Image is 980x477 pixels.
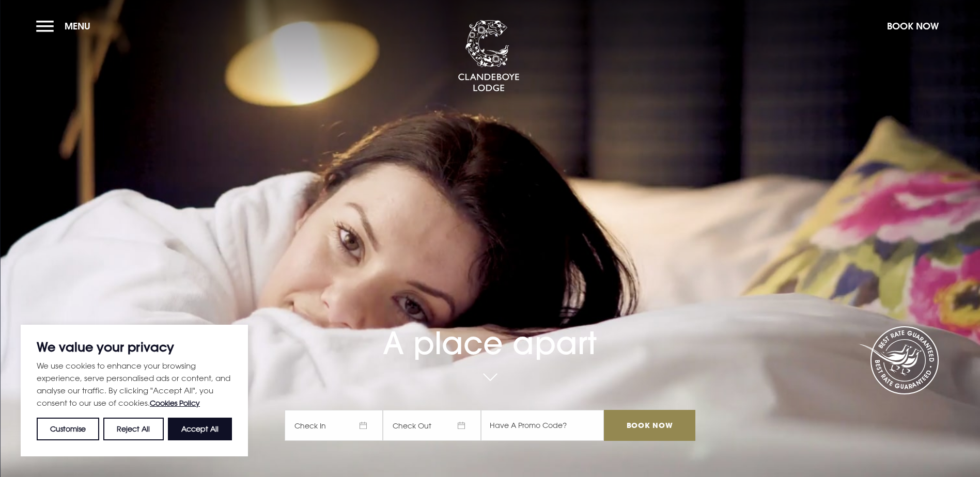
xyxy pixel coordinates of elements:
a: Cookies Policy [150,399,200,407]
input: Have A Promo Code? [481,410,604,441]
button: Book Now [882,15,944,37]
div: We value your privacy [21,325,248,456]
button: Accept All [168,418,232,440]
span: Check Out [383,410,481,441]
span: Menu [65,20,90,32]
span: Check In [285,410,383,441]
p: We use cookies to enhance your browsing experience, serve personalised ads or content, and analys... [37,359,232,409]
p: We value your privacy [37,341,232,353]
button: Menu [36,15,96,37]
button: Reject All [103,418,163,440]
img: Clandeboye Lodge [458,20,520,92]
button: Customise [37,418,99,440]
h1: A place apart [285,296,695,361]
input: Book Now [604,410,695,441]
